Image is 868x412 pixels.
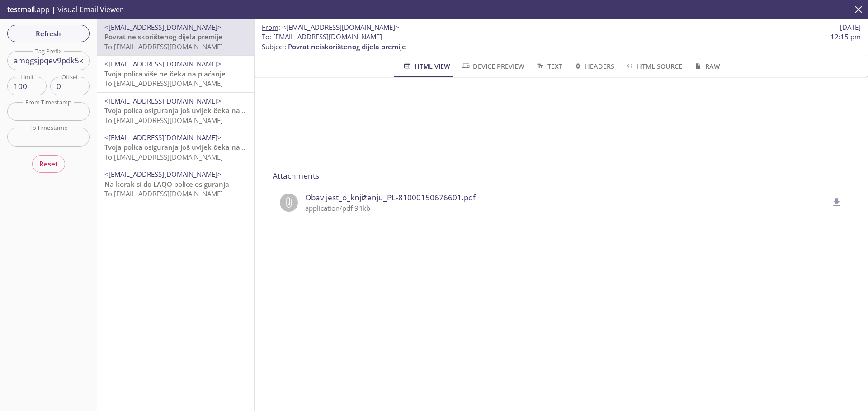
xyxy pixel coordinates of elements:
[288,42,406,51] span: Povrat neiskorištenog dijela premije
[97,56,254,92] div: <[EMAIL_ADDRESS][DOMAIN_NAME]>Tvoja polica više ne čeka na plaćanjeTo:[EMAIL_ADDRESS][DOMAIN_NAME]
[104,142,269,152] span: Tvoja polica osiguranja još uvijek čeka na plaćanje
[104,79,223,88] span: To: [EMAIL_ADDRESS][DOMAIN_NAME]
[262,23,278,32] span: From
[305,204,828,213] p: application/pdf 94kb
[262,32,382,42] span: : [EMAIL_ADDRESS][DOMAIN_NAME]
[104,189,223,198] span: To: [EMAIL_ADDRESS][DOMAIN_NAME]
[262,23,399,32] span: :
[830,32,861,42] span: 12:15 pm
[104,152,223,161] span: To: [EMAIL_ADDRESS][DOMAIN_NAME]
[39,158,58,170] span: Reset
[97,19,254,55] div: <[EMAIL_ADDRESS][DOMAIN_NAME]>Povrat neiskorištenog dijela premijeTo:[EMAIL_ADDRESS][DOMAIN_NAME]
[305,192,828,204] span: Obavijest_o_knjiženju_PL-81000150676601.pdf
[104,96,222,105] span: <[EMAIL_ADDRESS][DOMAIN_NAME]>
[104,69,226,78] span: Tvoja polica više ne čeka na plaćanje
[104,170,222,179] span: <[EMAIL_ADDRESS][DOMAIN_NAME]>
[14,28,82,39] span: Refresh
[32,155,65,172] button: Reset
[573,61,614,72] span: Headers
[104,42,223,51] span: To: [EMAIL_ADDRESS][DOMAIN_NAME]
[104,23,222,32] span: <[EMAIL_ADDRESS][DOMAIN_NAME]>
[97,19,254,203] nav: emails
[104,133,222,142] span: <[EMAIL_ADDRESS][DOMAIN_NAME]>
[262,32,269,41] span: To
[104,106,269,115] span: Tvoja polica osiguranja još uvijek čeka na plaćanje
[826,197,843,206] a: delete
[104,116,223,125] span: To: [EMAIL_ADDRESS][DOMAIN_NAME]
[7,5,35,14] span: testmail
[104,32,222,41] span: Povrat neiskorištenog dijela premije
[535,61,562,72] span: Text
[97,129,254,166] div: <[EMAIL_ADDRESS][DOMAIN_NAME]>Tvoja polica osiguranja još uvijek čeka na plaćanjeTo:[EMAIL_ADDRES...
[97,93,254,129] div: <[EMAIL_ADDRESS][DOMAIN_NAME]>Tvoja polica osiguranja još uvijek čeka na plaćanjeTo:[EMAIL_ADDRES...
[625,61,682,72] span: HTML Source
[262,32,861,52] p: :
[273,170,850,182] p: Attachments
[104,180,229,189] span: Na korak si do LAQO police osiguranja
[282,23,399,32] span: <[EMAIL_ADDRESS][DOMAIN_NAME]>
[7,25,90,42] button: Refresh
[826,191,848,214] button: delete
[402,61,450,72] span: HTML View
[693,61,720,72] span: Raw
[262,42,284,51] span: Subject
[97,166,254,202] div: <[EMAIL_ADDRESS][DOMAIN_NAME]>Na korak si do LAQO police osiguranjaTo:[EMAIL_ADDRESS][DOMAIN_NAME]
[104,59,222,68] span: <[EMAIL_ADDRESS][DOMAIN_NAME]>
[840,23,861,32] span: [DATE]
[461,61,524,72] span: Device Preview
